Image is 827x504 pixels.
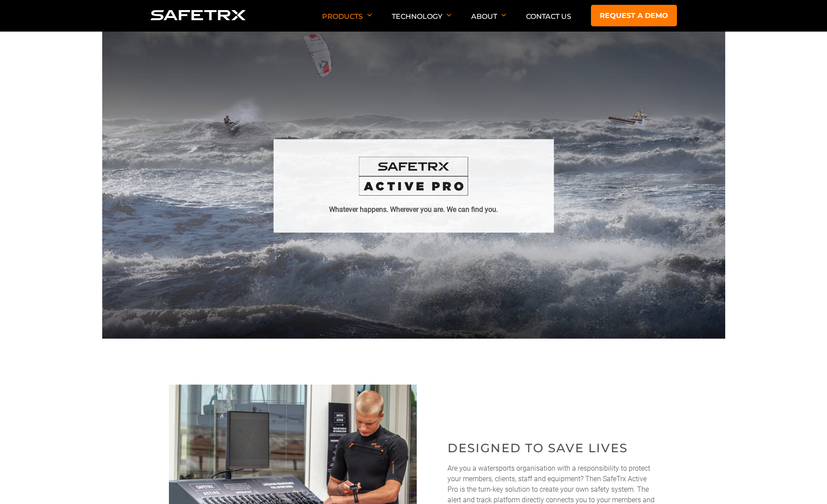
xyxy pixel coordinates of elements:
[102,32,725,339] img: Hero SafeTrx
[501,14,506,17] img: Arrow down icon
[471,12,506,32] p: About
[447,14,451,17] img: Arrow down icon
[359,157,469,196] img: SafeTrx Active logo
[367,14,372,17] img: Arrow down icon
[591,5,677,26] a: Request a demo
[150,10,246,20] img: Logo SafeTrx
[322,12,372,32] p: Products
[448,439,658,457] p: DESIGNED TO SAVE LIVES
[392,12,451,32] p: Technology
[329,205,498,215] h1: Whatever happens. Wherever you are. We can find you.
[526,12,571,21] a: Contact Us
